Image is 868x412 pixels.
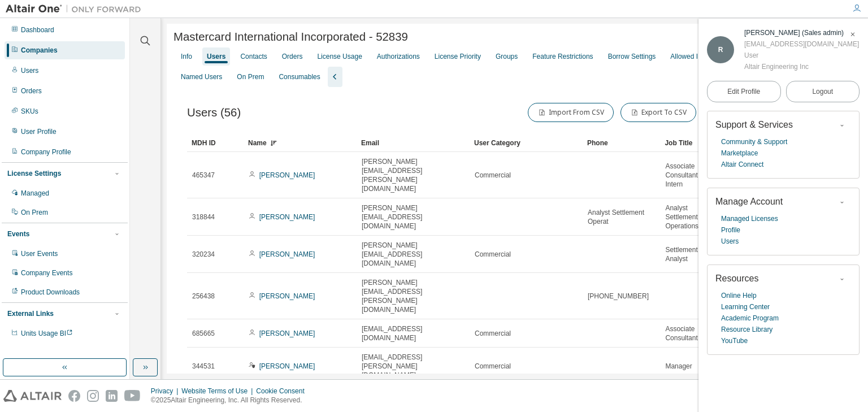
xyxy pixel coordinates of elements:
[721,313,779,324] a: Academic Program
[192,212,215,222] span: 318844
[106,390,118,402] img: linkedin.svg
[721,159,763,170] a: Altair Connect
[721,290,757,301] a: Online Help
[496,52,518,61] div: Groups
[124,390,141,402] img: youtube.svg
[620,103,696,122] button: Export To CSV
[21,66,38,75] div: Users
[362,157,465,193] span: [PERSON_NAME][EMAIL_ADDRESS][PERSON_NAME][DOMAIN_NAME]
[786,81,860,102] button: Logout
[587,134,656,152] div: Phone
[362,241,465,268] span: [PERSON_NAME][EMAIL_ADDRESS][DOMAIN_NAME]
[173,31,408,44] span: Mastercard International Incorporated - 52839
[744,38,859,50] div: [EMAIL_ADDRESS][DOMAIN_NAME]
[670,52,736,61] div: Allowed IP Addresses
[259,213,315,221] a: [PERSON_NAME]
[21,189,49,198] div: Managed
[151,387,181,396] div: Privacy
[7,229,29,238] div: Events
[68,390,80,402] img: facebook.svg
[181,72,222,81] div: Named Users
[207,52,225,61] div: Users
[715,274,758,283] span: Resources
[718,46,723,54] span: R
[6,3,147,15] img: Altair One
[665,324,711,342] span: Associate Consultant
[21,25,54,34] div: Dashboard
[240,52,267,61] div: Contacts
[475,171,511,180] span: Commercial
[721,335,748,346] a: YouTube
[812,86,833,97] span: Logout
[744,27,859,38] div: Rebecca Cronin (Sales admin)
[259,250,315,258] a: [PERSON_NAME]
[259,292,315,300] a: [PERSON_NAME]
[151,396,311,405] p: © 2025 Altair Engineering, Inc. All Rights Reserved.
[256,387,311,396] div: Cookie Consent
[744,50,859,61] div: User
[317,52,362,61] div: License Usage
[21,268,72,277] div: Company Events
[475,250,511,259] span: Commercial
[192,329,215,338] span: 685665
[21,148,71,157] div: Company Profile
[435,52,481,61] div: License Priority
[721,148,758,159] a: Marketplace
[665,134,712,152] div: Job Title
[608,52,656,61] div: Borrow Settings
[187,106,241,119] span: Users (56)
[282,52,303,61] div: Orders
[377,52,420,61] div: Authorizations
[721,213,778,224] a: Managed Licenses
[259,329,315,337] a: [PERSON_NAME]
[532,52,593,61] div: Feature Restrictions
[259,362,315,370] a: [PERSON_NAME]
[21,107,38,116] div: SKUs
[21,46,58,55] div: Companies
[475,329,511,338] span: Commercial
[715,120,793,129] span: Support & Services
[721,136,787,148] a: Community & Support
[192,250,215,259] span: 320234
[588,292,649,301] span: [PHONE_NUMBER]
[362,278,465,314] span: [PERSON_NAME][EMAIL_ADDRESS][PERSON_NAME][DOMAIN_NAME]
[361,134,465,152] div: Email
[665,245,711,263] span: Settlement Analyst
[362,324,465,342] span: [EMAIL_ADDRESS][DOMAIN_NAME]
[21,127,57,136] div: User Profile
[721,324,772,335] a: Resource Library
[248,134,352,152] div: Name
[7,169,61,178] div: License Settings
[259,171,315,179] a: [PERSON_NAME]
[665,203,711,231] span: Analyst Settlement Operations
[362,203,465,231] span: [PERSON_NAME][EMAIL_ADDRESS][DOMAIN_NAME]
[181,52,192,61] div: Info
[192,171,215,180] span: 465347
[721,301,770,313] a: Learning Center
[237,72,264,81] div: On Prem
[192,134,239,152] div: MDH ID
[21,329,73,337] span: Units Usage BI
[21,208,48,217] div: On Prem
[192,292,215,301] span: 256438
[21,86,42,96] div: Orders
[528,103,614,122] button: Import From CSV
[279,72,320,81] div: Consumables
[665,162,711,189] span: Associate Consultant Intern
[721,236,739,247] a: Users
[362,353,465,380] span: [EMAIL_ADDRESS][PERSON_NAME][DOMAIN_NAME]
[727,87,760,96] span: Edit Profile
[21,249,58,258] div: User Events
[707,81,781,102] a: Edit Profile
[715,197,783,206] span: Manage Account
[474,134,578,152] div: User Category
[665,362,692,371] span: Manager
[192,362,215,371] span: 344531
[7,309,54,318] div: External Links
[87,390,99,402] img: instagram.svg
[21,288,80,297] div: Product Downloads
[744,61,859,72] div: Altair Engineering Inc
[588,208,655,226] span: Analyst Settlement Operat
[3,390,62,402] img: altair_logo.svg
[181,387,256,396] div: Website Terms of Use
